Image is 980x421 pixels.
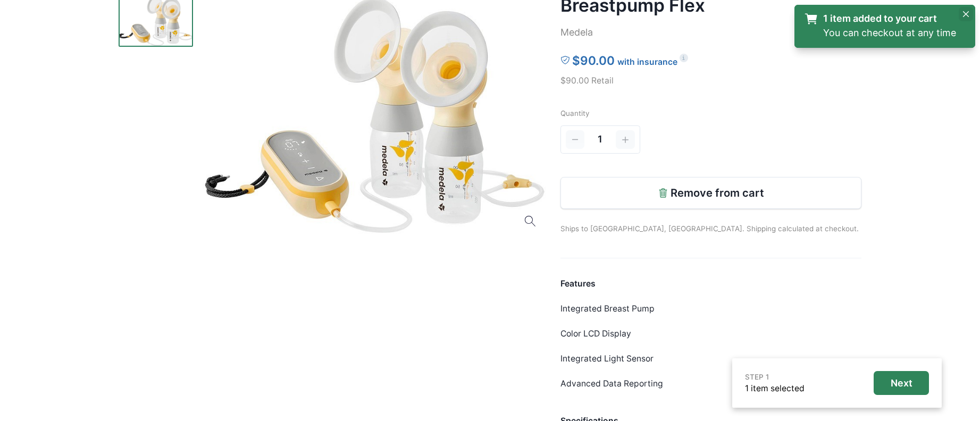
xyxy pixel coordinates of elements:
a: 1 item added to your cartYou can checkout at any time [804,12,956,40]
button: Remove from cart [560,177,862,209]
p: $90.00 [572,52,615,70]
p: $90.00 Retail [560,74,862,87]
p: 1 item selected [745,382,805,395]
button: Close [959,7,973,21]
p: STEP 1 [745,372,805,382]
button: Increment [616,130,635,149]
strong: Features [560,279,596,289]
button: Decrement [566,130,585,149]
p: Medela [560,26,862,40]
p: with insurance [617,56,677,69]
span: 1 [598,132,602,147]
p: Quantity [560,108,862,119]
p: Remove from cart [671,187,764,199]
button: Next [874,371,929,395]
p: Next [891,377,912,389]
p: Ships to [GEOGRAPHIC_DATA], [GEOGRAPHIC_DATA]. Shipping calculated at checkout. [560,209,862,234]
